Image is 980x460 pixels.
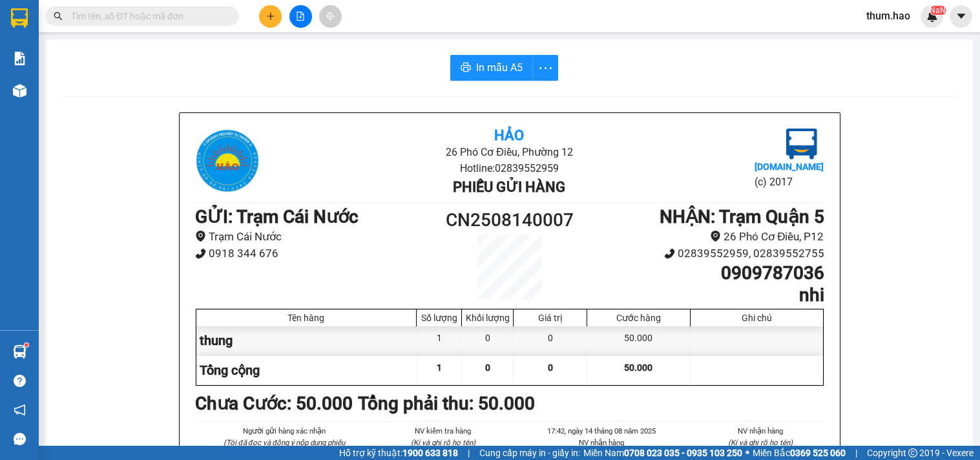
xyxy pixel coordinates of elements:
[221,425,349,437] li: Người gửi hàng xác nhận
[624,362,652,373] span: 50.000
[259,5,282,28] button: plus
[485,362,490,373] span: 0
[195,248,206,259] span: phone
[200,362,260,378] span: Tổng cộng
[461,62,471,74] span: printer
[289,5,312,28] button: file-add
[319,5,342,28] button: aim
[54,12,63,21] span: search
[548,362,553,373] span: 0
[696,425,824,437] li: NV nhận hàng
[728,438,793,447] i: (Kí và ghi rõ họ tên)
[450,55,533,81] button: printerIn mẫu A5
[710,231,721,242] span: environment
[494,127,524,143] b: Hảo
[13,84,26,98] img: warehouse-icon
[588,284,824,306] h1: nhi
[517,313,583,323] div: Giá trị
[71,9,224,23] input: Tìm tên, số ĐT hoặc mã đơn
[476,59,523,76] span: In mẫu A5
[411,438,475,447] i: (Kí và ghi rõ họ tên)
[786,129,817,160] img: logo.jpg
[14,404,26,416] span: notification
[339,446,458,460] span: Hỗ trợ kỹ thuật:
[926,10,938,22] img: icon-new-feature
[955,10,967,22] span: caret-down
[195,228,431,246] li: Trạm Cái Nước
[624,448,742,458] strong: 0708 023 035 - 0935 103 250
[583,446,742,460] span: Miền Nam
[196,326,417,355] div: thung
[326,12,335,21] span: aim
[590,313,686,323] div: Cước hàng
[660,206,824,227] b: NHẬN : Trạm Quận 5
[300,144,719,160] li: 26 Phó Cơ Điều, Phường 12
[402,448,458,458] strong: 1900 633 818
[753,446,846,460] span: Miền Bắc
[538,437,666,448] li: NV nhận hàng
[755,174,824,190] li: (c) 2017
[930,6,946,15] sup: NaN
[532,55,558,81] button: more
[588,228,824,246] li: 26 Phó Cơ Điều, P12
[855,446,857,460] span: |
[514,326,587,355] div: 0
[300,160,719,176] li: Hotline: 02839552959
[195,129,260,193] img: logo.jpg
[431,206,589,235] h1: CN2508140007
[195,245,431,262] li: 0918 344 676
[465,313,510,323] div: Khối lượng
[538,425,666,437] li: 17:42, ngày 14 tháng 08 năm 2025
[195,231,206,242] span: environment
[745,450,749,455] span: ⚪️
[200,313,413,323] div: Tên hàng
[453,179,565,195] b: Phiếu gửi hàng
[437,362,442,373] span: 1
[14,375,26,387] span: question-circle
[755,162,824,172] b: [DOMAIN_NAME]
[13,345,26,359] img: warehouse-icon
[587,326,690,355] div: 50.000
[195,393,353,414] b: Chưa Cước : 50.000
[266,12,275,21] span: plus
[379,425,507,437] li: NV kiểm tra hàng
[224,438,345,459] i: (Tôi đã đọc và đồng ý nộp dung phiếu gửi hàng)
[588,245,824,262] li: 02839552959, 02839552755
[195,206,359,227] b: GỬI : Trạm Cái Nước
[296,12,305,21] span: file-add
[417,326,462,355] div: 1
[11,8,28,28] img: logo-vxr
[694,313,820,323] div: Ghi chú
[468,446,470,460] span: |
[588,262,824,284] h1: 0909787036
[462,326,514,355] div: 0
[533,60,558,76] span: more
[856,8,921,24] span: thum.hao
[13,52,26,65] img: solution-icon
[358,393,535,414] b: Tổng phải thu: 50.000
[908,448,917,457] span: copyright
[420,313,458,323] div: Số lượng
[479,446,580,460] span: Cung cấp máy in - giấy in:
[25,343,28,347] sup: 1
[950,5,972,28] button: caret-down
[664,248,675,259] span: phone
[790,448,846,458] strong: 0369 525 060
[14,433,26,445] span: message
